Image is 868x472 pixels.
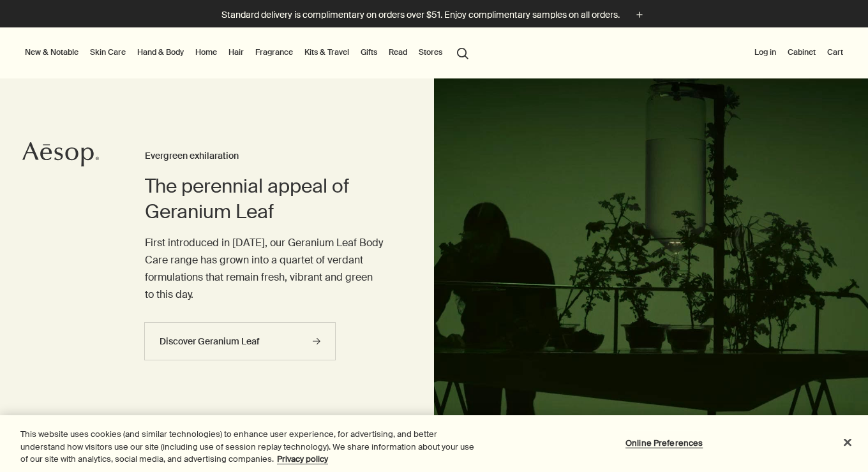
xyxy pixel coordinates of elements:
[87,45,128,60] a: Skin Care
[22,142,99,170] a: Aesop
[20,428,477,466] div: This website uses cookies (and similar technologies) to enhance user experience, for advertising,...
[253,45,296,60] a: Fragrance
[834,428,862,456] button: Close
[22,27,474,78] nav: primary
[416,45,445,60] button: Stores
[193,45,220,60] a: Home
[145,173,383,225] h2: The perennial appeal of Geranium Leaf
[144,322,336,360] a: Discover Geranium Leaf
[302,45,352,60] a: Kits & Travel
[624,430,704,455] button: Online Preferences, Opens the preference center dialog
[277,454,328,464] a: More information about your privacy, opens in a new tab
[221,8,647,22] button: Standard delivery is complimentary on orders over $51. Enjoy complimentary samples on all orders.
[358,45,380,60] a: Gifts
[825,45,846,60] button: Cart
[145,234,383,304] p: First introduced in [DATE], our Geranium Leaf Body Care range has grown into a quartet of verdant...
[386,45,410,60] a: Read
[226,45,246,60] a: Hair
[785,45,818,60] a: Cabinet
[22,45,81,60] button: New & Notable
[221,8,620,22] p: Standard delivery is complimentary on orders over $51. Enjoy complimentary samples on all orders.
[135,45,186,60] a: Hand & Body
[752,27,846,78] nav: supplementary
[22,142,99,167] svg: Aesop
[451,40,474,64] button: Open search
[145,149,383,164] h3: Evergreen exhilaration
[752,45,779,60] button: Log in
